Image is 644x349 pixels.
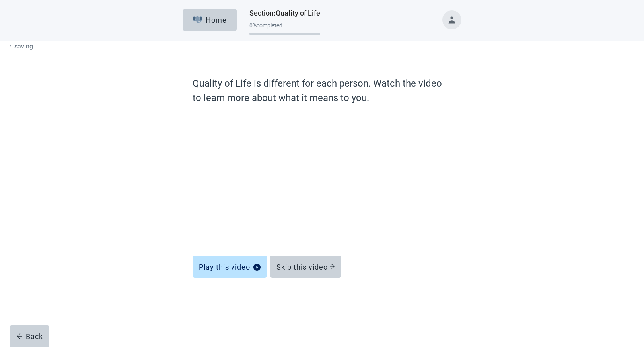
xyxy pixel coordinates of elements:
[193,256,267,278] button: Play this videoplay-circle
[16,332,43,340] div: Back
[183,9,237,31] button: ElephantHome
[442,10,461,29] button: Toggle account menu
[270,256,341,278] button: Skip this video arrow-right
[253,264,261,271] span: play-circle
[6,41,38,51] p: saving ...
[6,45,11,49] span: loading
[249,22,320,29] div: 0 % completed
[10,325,49,347] button: arrow-leftBack
[16,333,23,339] span: arrow-left
[199,263,261,271] div: Play this video
[329,264,335,269] span: arrow-right
[249,8,320,19] h1: Section : Quality of Life
[193,16,227,24] div: Home
[193,113,431,238] iframe: Quality of Life
[276,263,335,271] div: Skip this video
[193,76,451,105] label: Quality of Life is different for each person. Watch the video to learn more about what it means t...
[193,16,202,23] img: Elephant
